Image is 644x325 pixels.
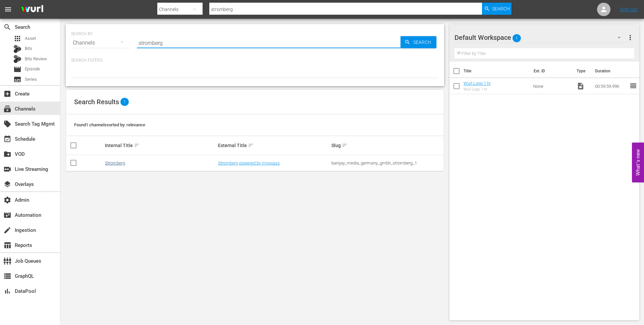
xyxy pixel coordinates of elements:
img: ans4CAIJ8jUAAAAAAAAAAAAAAAAAAAAAAAAgQb4GAAAAAAAAAAAAAAAAAAAAAAAAJMjXAAAAAAAAAAAAAAAAAAAAAAAAgAT5G... [16,2,48,17]
span: Video [577,82,585,90]
span: Reports [3,241,11,249]
span: Search [3,23,11,31]
span: Channels [3,105,11,113]
a: Stromberg [105,160,125,166]
span: Live Streaming [3,165,11,173]
td: 00:59:59.996 [592,78,629,94]
span: Series [13,75,21,83]
div: Wurl Logo 1 hr [464,87,491,91]
span: Episode [25,66,40,72]
span: Found 1 channels sorted by: relevance [74,122,145,127]
span: Search Tag Mgmt [3,120,11,128]
span: 1 [513,31,521,45]
span: sort [342,142,348,148]
span: more_vert [626,34,634,42]
button: Open Feedback Widget [632,143,644,183]
span: sort [248,142,254,148]
button: Search [482,3,512,15]
span: GraphQL [3,272,11,280]
a: Sign Out [620,7,638,12]
span: Admin [3,196,11,204]
button: Search [400,36,436,48]
th: Duration [591,62,631,80]
a: Wurl Logo 1 hr [464,81,491,86]
span: Bits Review [25,56,47,62]
div: Internal Title [105,141,216,149]
td: None [531,78,574,94]
div: Default Workspace [454,28,627,47]
span: DataPool [3,287,11,295]
th: Title [464,62,530,80]
span: Bits [25,45,32,52]
th: Ext. ID [530,62,573,80]
span: Search [411,36,436,48]
span: reorder [629,82,637,90]
span: Automation [3,211,11,219]
span: Asset [25,35,36,42]
button: more_vert [626,29,634,46]
span: Series [25,76,37,83]
span: Ingestion [3,226,11,234]
div: banijay_media_germany_gmbh_stromberg_1 [331,160,443,166]
span: 1 [120,98,129,106]
span: Schedule [3,135,11,143]
div: Bits Review [13,55,21,63]
span: Asset [13,35,21,43]
a: Stromberg powered by myspass [218,160,280,166]
span: Job Queues [3,257,11,265]
th: Type [573,62,591,80]
span: sort [134,142,140,148]
p: Search Filters: [71,58,439,63]
div: Channels [71,34,130,52]
span: Overlays [3,180,11,188]
span: menu [4,5,12,13]
span: Episode [13,65,21,73]
span: Search Results [74,98,119,106]
span: Search [492,3,510,15]
div: Bits [13,45,21,53]
span: Create [3,90,11,98]
span: VOD [3,150,11,158]
div: Slug [331,141,443,149]
div: External Title [218,141,329,149]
